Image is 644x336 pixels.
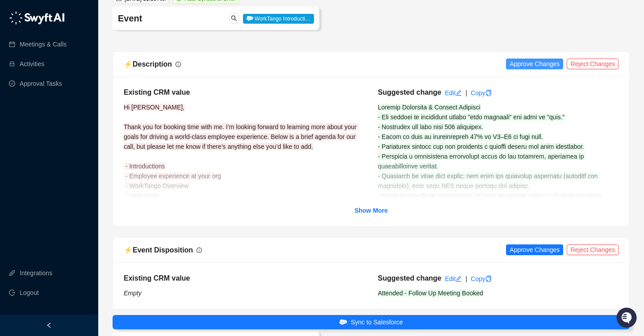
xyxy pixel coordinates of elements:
span: logout [9,290,15,296]
span: ⚡️ Description [124,60,172,68]
span: ⚡️ Event Disposition [124,246,193,254]
a: Integrations [20,264,52,282]
img: 5124521997842_fc6d7dfcefe973c2e489_88.png [9,81,25,97]
h5: Suggested change [378,273,441,284]
button: Approve Changes [506,59,563,69]
h2: How can we help? [9,50,163,64]
a: Meetings & Calls [20,35,67,53]
a: 📶Status [37,122,72,138]
a: WorkTango Introducti… [243,15,314,22]
a: Edit [445,89,462,97]
span: Sync to Salesforce [351,317,403,327]
button: Reject Changes [567,59,619,69]
div: 📚 [9,126,16,133]
button: Reject Changes [567,244,619,255]
img: Swyft AI [9,9,27,27]
span: Docs [18,125,33,134]
button: Sync to Salesforce [113,315,630,329]
a: Copy [471,89,492,97]
span: WorkTango Introducti… [243,14,314,24]
span: info-circle [176,62,181,67]
h5: Existing CRM value [124,273,364,284]
h5: Suggested change [378,87,441,98]
div: Start new chat [30,81,146,90]
span: Attended - Follow Up Meeting Booked [378,290,483,297]
a: Activities [20,55,44,73]
span: edit [456,276,462,282]
iframe: Open customer support [615,307,640,331]
span: Approve Changes [510,59,560,69]
span: search [231,15,237,21]
span: Approve Changes [510,245,560,255]
strong: Show More [355,207,388,214]
span: Logout [20,284,39,302]
h5: Existing CRM value [124,87,364,98]
div: 📶 [40,126,47,133]
span: Pylon [89,147,108,154]
span: Reject Changes [570,245,615,255]
a: Copy [471,275,492,282]
span: edit [456,90,462,96]
a: Edit [445,275,462,282]
span: copy [485,90,492,96]
img: logo-05li4sbe.png [9,11,65,25]
h4: Event [118,12,230,25]
i: Empty [124,290,142,297]
a: Approval Tasks [20,75,62,92]
div: We're available if you need us! [30,90,113,97]
span: copy [485,276,492,282]
div: | [465,274,467,284]
button: Approve Changes [506,244,563,255]
button: Start new chat [152,84,163,94]
span: info-circle [197,248,202,253]
div: | [465,88,467,98]
span: Status [49,125,69,134]
a: Powered byPylon [63,147,108,154]
span: left [46,322,52,328]
span: Reject Changes [570,59,615,69]
p: Welcome 👋 [9,36,163,50]
a: 📚Docs [5,122,37,138]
